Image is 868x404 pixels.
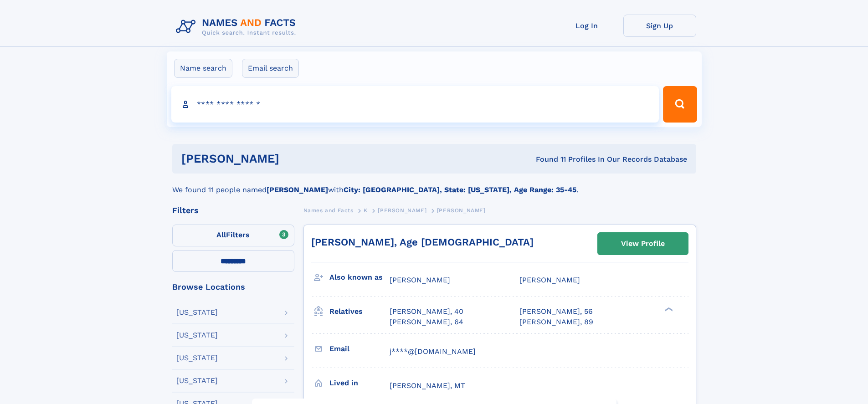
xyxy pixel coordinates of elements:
span: [PERSON_NAME] [378,207,426,214]
div: View Profile [621,233,665,254]
a: View Profile [598,233,688,255]
a: Sign Up [623,15,696,37]
h1: [PERSON_NAME] [181,153,408,164]
a: [PERSON_NAME], 40 [390,307,463,317]
button: Search Button [663,86,697,123]
span: [PERSON_NAME] [519,276,580,284]
div: [US_STATE] [176,354,218,362]
a: [PERSON_NAME], 64 [390,317,463,327]
a: [PERSON_NAME], 56 [519,307,593,317]
h3: Also known as [329,270,390,285]
span: All [216,230,226,239]
span: [PERSON_NAME], MT [390,381,465,390]
div: Browse Locations [172,283,294,291]
a: [PERSON_NAME] [378,205,426,216]
b: [PERSON_NAME] [267,185,328,194]
a: [PERSON_NAME], 89 [519,317,593,327]
h3: Email [329,341,390,357]
label: Email search [242,59,299,78]
input: search input [171,86,659,123]
h3: Relatives [329,304,390,319]
a: [PERSON_NAME], Age [DEMOGRAPHIC_DATA] [311,236,534,248]
label: Name search [174,59,232,78]
div: Found 11 Profiles In Our Records Database [407,154,687,164]
div: [US_STATE] [176,332,218,339]
label: Filters [172,225,294,246]
a: Log In [550,15,623,37]
a: Names and Facts [303,205,354,216]
div: [US_STATE] [176,309,218,316]
h3: Lived in [329,375,390,391]
div: [US_STATE] [176,377,218,384]
div: Filters [172,206,294,215]
span: K [364,207,368,214]
b: City: [GEOGRAPHIC_DATA], State: [US_STATE], Age Range: 35-45 [344,185,576,194]
span: [PERSON_NAME] [390,276,450,284]
img: Logo Names and Facts [172,15,303,39]
span: [PERSON_NAME] [437,207,486,214]
div: ❯ [663,307,673,312]
div: We found 11 people named with . [172,174,696,195]
a: K [364,205,368,216]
